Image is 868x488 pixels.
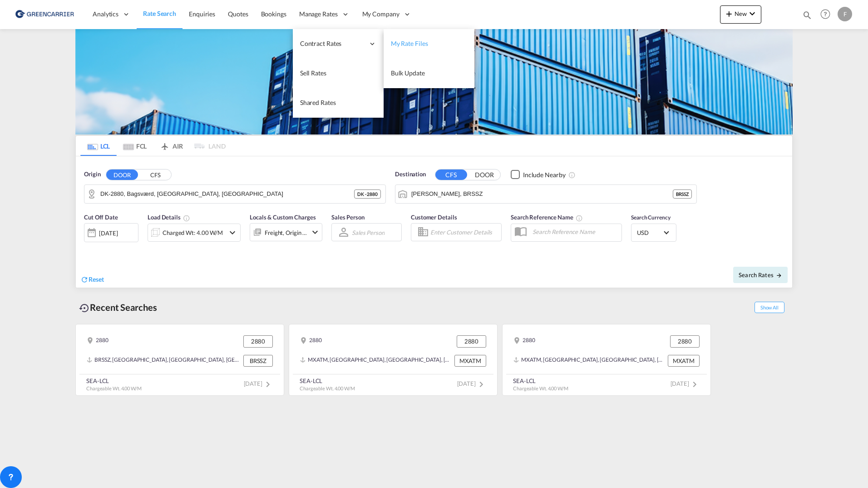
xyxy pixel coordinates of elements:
[86,377,142,385] div: SEA-LCL
[76,156,792,288] div: Origin DOOR CFS DK-2880, Bagsværd, Gladsaxe, HareskovDestination CFS DOORCheckbox No Ink Unchecke...
[84,214,118,221] span: Cut Off Date
[802,10,812,24] div: icon-magnify
[84,241,91,254] md-datepicker: Select
[720,5,761,24] button: icon-plus 400-fgNewicon-chevron-down
[391,69,425,77] span: Bulk Update
[227,227,238,238] md-icon: icon-chevron-down
[310,227,321,238] md-icon: icon-chevron-down
[14,4,75,25] img: b0b18ec08afe11efb1d4932555f5f09d.png
[391,40,428,47] span: My Rate Files
[148,214,190,221] span: Load Details
[84,170,100,179] span: Origin
[384,59,474,88] a: Bulk Update
[293,88,384,118] a: Shared Rates
[99,229,118,237] div: [DATE]
[435,169,467,180] button: CFS
[671,380,700,387] span: [DATE]
[300,355,452,367] div: MXATM, Altamira, Mexico, Mexico & Central America, Americas
[86,385,142,391] span: Chargeable Wt. 4.00 W/M
[351,226,385,239] md-select: Sales Person
[80,136,117,156] md-tab-item: LCL
[384,29,474,59] a: My Rate Files
[261,10,286,18] span: Bookings
[636,226,671,239] md-select: Select Currency: $ USDUnited States Dollar
[838,7,852,21] div: F
[818,6,833,22] span: Help
[689,379,700,390] md-icon: icon-chevron-right
[148,224,241,242] div: Charged Wt: 4.00 W/Micon-chevron-down
[802,10,812,20] md-icon: icon-magnify
[143,10,176,17] span: Rate Search
[457,380,487,387] span: [DATE]
[755,302,784,313] span: Show All
[511,170,566,179] md-checkbox: Checkbox No Ink
[411,214,457,221] span: Customer Details
[513,385,568,391] span: Chargeable Wt. 4.00 W/M
[300,69,326,77] span: Sell Rates
[300,377,355,385] div: SEA-LCL
[250,223,322,241] div: Freight Origin Destinationicon-chevron-down
[75,29,793,134] img: GreenCarrierFCL_LCL.png
[75,324,284,396] recent-search-card: 2880 2880BRSSZ, [GEOGRAPHIC_DATA], [GEOGRAPHIC_DATA], [GEOGRAPHIC_DATA], [GEOGRAPHIC_DATA] BRSSZS...
[75,297,161,318] div: Recent Searches
[183,214,190,222] md-icon: Chargeable Weight
[84,185,385,203] md-input-container: DK-2880, Bagsværd, Gladsaxe, Hareskov
[250,214,316,221] span: Locals & Custom Charges
[670,335,700,347] div: 2880
[93,10,118,19] span: Analytics
[163,226,223,239] div: Charged Wt: 4.00 W/M
[262,379,273,390] md-icon: icon-chevron-right
[724,8,735,19] md-icon: icon-plus 400-fg
[818,6,838,23] div: Help
[523,170,566,179] div: Include Nearby
[159,141,170,148] md-icon: icon-airplane
[637,229,662,237] span: USD
[576,214,583,222] md-icon: Your search will be saved by the below given name
[84,223,138,242] div: [DATE]
[631,214,671,221] span: Search Currency
[300,385,355,391] span: Chargeable Wt. 4.00 W/M
[289,324,498,396] recent-search-card: 2880 2880MXATM, [GEOGRAPHIC_DATA], [GEOGRAPHIC_DATA], [GEOGRAPHIC_DATA] & [GEOGRAPHIC_DATA], [GEO...
[153,136,189,156] md-tab-item: AIR
[430,225,498,239] input: Enter Customer Details
[673,189,692,199] div: BRSSZ
[733,267,788,283] button: Search Ratesicon-arrow-right
[80,275,89,284] md-icon: icon-refresh
[362,10,399,19] span: My Company
[300,99,336,106] span: Shared Rates
[243,355,273,367] div: BRSSZ
[300,39,365,48] span: Contract Rates
[513,377,568,385] div: SEA-LCL
[331,214,365,221] span: Sales Person
[106,169,138,180] button: DOOR
[80,136,226,156] md-pagination-wrapper: Use the left and right arrow keys to navigate between tabs
[528,225,621,239] input: Search Reference Name
[724,10,758,17] span: New
[357,191,378,197] span: DK - 2880
[513,335,535,347] div: 2880
[457,335,486,347] div: 2880
[228,10,248,18] span: Quotes
[300,335,322,347] div: 2880
[776,272,782,279] md-icon: icon-arrow-right
[243,335,273,347] div: 2880
[87,355,241,367] div: BRSSZ, Santos, Brazil, South America, Americas
[100,187,354,201] input: Search by Door
[189,10,215,18] span: Enquiries
[87,335,108,347] div: 2880
[747,8,758,19] md-icon: icon-chevron-down
[395,170,426,179] span: Destination
[469,169,500,180] button: DOOR
[454,355,486,367] div: MXATM
[513,355,666,367] div: MXATM, Altamira, Mexico, Mexico & Central America, Americas
[411,187,673,201] input: Search by Port
[739,271,782,279] span: Search Rates
[502,324,711,396] recent-search-card: 2880 2880MXATM, [GEOGRAPHIC_DATA], [GEOGRAPHIC_DATA], [GEOGRAPHIC_DATA] & [GEOGRAPHIC_DATA], [GEO...
[139,169,171,180] button: CFS
[293,59,384,88] a: Sell Rates
[476,379,487,390] md-icon: icon-chevron-right
[80,275,104,285] div: icon-refreshReset
[568,171,576,179] md-icon: Unchecked: Ignores neighbouring ports when fetching rates.Checked : Includes neighbouring ports w...
[265,226,307,239] div: Freight Origin Destination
